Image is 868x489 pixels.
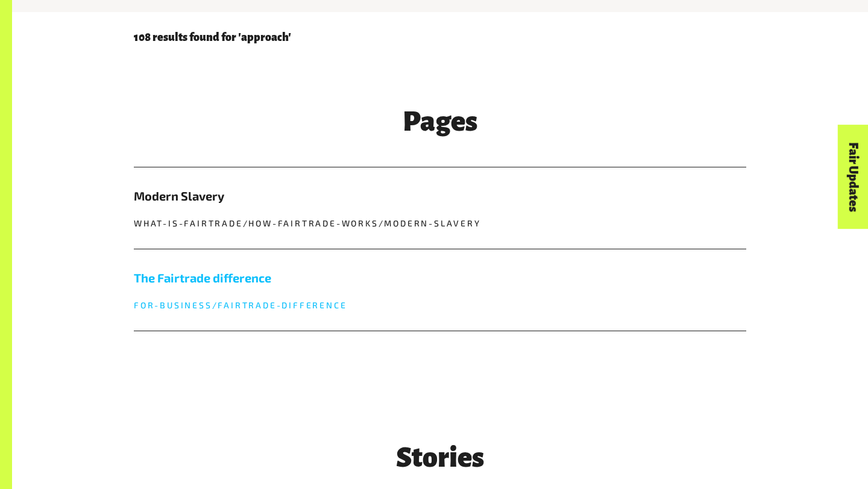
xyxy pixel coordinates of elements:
[134,167,746,249] a: Modern Slavery what-is-fairtrade/how-fairtrade-works/modern-slavery
[134,443,746,473] h3: Stories
[134,31,746,43] p: 108 results found for 'approach'
[134,299,746,311] p: for-business/fairtrade-difference
[134,107,746,137] h3: Pages
[134,269,746,287] h5: The Fairtrade difference
[134,217,746,229] p: what-is-fairtrade/how-fairtrade-works/modern-slavery
[134,187,746,205] h5: Modern Slavery
[134,249,746,331] a: The Fairtrade difference for-business/fairtrade-difference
